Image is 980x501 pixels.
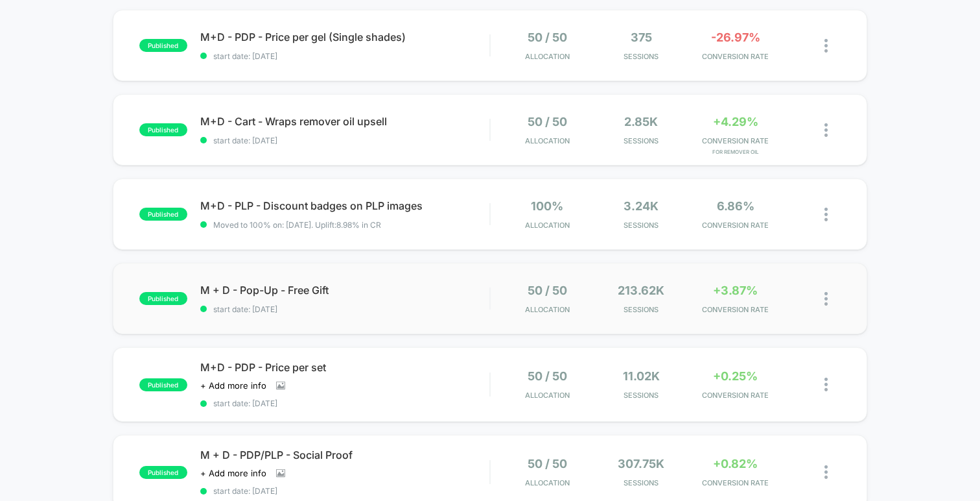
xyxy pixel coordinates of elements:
[139,466,187,479] span: published
[200,115,489,128] span: M+D - Cart - Wraps remover oil upsell
[139,208,187,221] span: published
[631,31,652,44] span: 375
[525,305,570,314] span: Allocation
[528,457,567,470] span: 50 / 50
[200,380,266,391] span: + Add more info
[528,284,567,297] span: 50 / 50
[200,136,489,145] span: start date: [DATE]
[200,468,266,478] span: + Add more info
[525,221,570,230] span: Allocation
[824,292,828,306] img: close
[528,369,567,383] span: 50 / 50
[692,221,779,230] span: CONVERSION RATE
[624,199,659,213] span: 3.24k
[713,115,758,128] span: +4.29%
[824,39,828,53] img: close
[200,304,489,314] span: start date: [DATE]
[525,52,570,61] span: Allocation
[200,31,489,43] span: M+D - PDP - Price per gel (Single shades)
[200,398,489,408] span: start date: [DATE]
[200,284,489,297] span: M + D - Pop-Up - Free Gift
[139,123,187,136] span: published
[713,284,758,297] span: +3.87%
[692,52,779,61] span: CONVERSION RATE
[692,391,779,400] span: CONVERSION RATE
[200,361,489,374] span: M+D - PDP - Price per set
[824,208,828,221] img: close
[200,51,489,61] span: start date: [DATE]
[824,378,828,391] img: close
[692,136,779,145] span: CONVERSION RATE
[139,292,187,305] span: published
[618,284,664,297] span: 213.62k
[200,448,489,461] span: M + D - PDP/PLP - Social Proof
[528,115,567,128] span: 50 / 50
[139,39,187,52] span: published
[598,52,685,61] span: Sessions
[692,305,779,314] span: CONVERSION RATE
[200,199,489,212] span: M+D - PLP - Discount badges on PLP images
[824,123,828,137] img: close
[200,486,489,496] span: start date: [DATE]
[692,149,779,155] span: for Remover Oil
[692,478,779,487] span: CONVERSION RATE
[531,199,563,213] span: 100%
[598,305,685,314] span: Sessions
[528,31,567,44] span: 50 / 50
[717,199,754,213] span: 6.86%
[598,478,685,487] span: Sessions
[213,220,381,230] span: Moved to 100% on: [DATE] . Uplift: 8.98% in CR
[711,31,760,44] span: -26.97%
[713,457,758,470] span: +0.82%
[623,369,660,383] span: 11.02k
[525,136,570,145] span: Allocation
[713,369,758,383] span: +0.25%
[525,391,570,400] span: Allocation
[598,391,685,400] span: Sessions
[598,136,685,145] span: Sessions
[525,478,570,487] span: Allocation
[824,465,828,479] img: close
[598,221,685,230] span: Sessions
[618,457,664,470] span: 307.75k
[624,115,658,128] span: 2.85k
[139,378,187,391] span: published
